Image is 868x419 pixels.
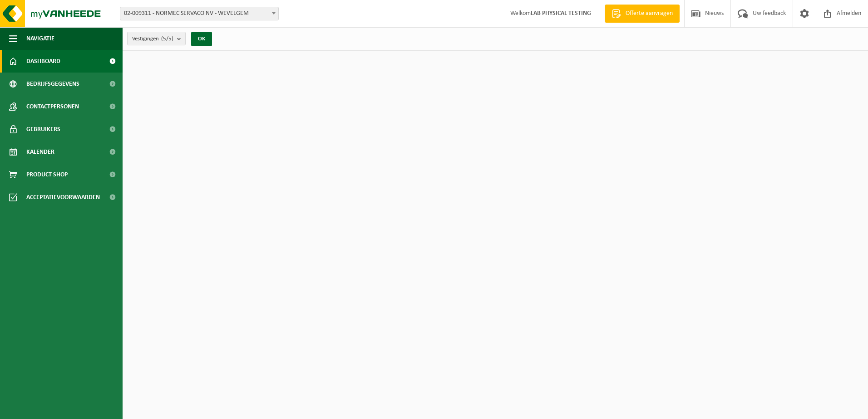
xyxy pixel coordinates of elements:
strong: LAB PHYSICAL TESTING [531,10,591,17]
a: Offerte aanvragen [605,5,680,23]
span: Contactpersonen [26,95,79,118]
span: Acceptatievoorwaarden [26,186,100,209]
span: Vestigingen [132,32,173,46]
span: Product Shop [26,163,68,186]
span: Navigatie [26,27,54,50]
span: 02-009311 - NORMEC SERVACO NV - WEVELGEM [120,7,279,20]
span: Kalender [26,141,54,163]
span: Bedrijfsgegevens [26,73,79,95]
count: (5/5) [161,36,173,42]
button: OK [191,32,212,46]
span: Gebruikers [26,118,60,141]
span: 02-009311 - NORMEC SERVACO NV - WEVELGEM [120,7,278,20]
button: Vestigingen(5/5) [127,32,186,45]
span: Dashboard [26,50,60,73]
span: Offerte aanvragen [623,9,675,18]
